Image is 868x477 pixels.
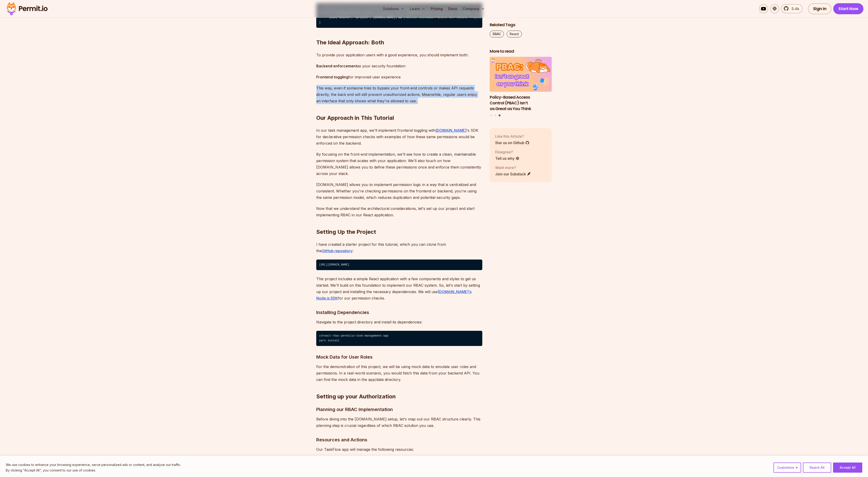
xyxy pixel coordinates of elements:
[495,156,520,161] a: Tell us why
[316,181,482,201] p: [DOMAIN_NAME] allows you to implement permission logic in a way that is centralized and consisten...
[789,6,799,11] span: 5.4k
[316,363,482,383] p: For the demonstration of this project, we will be using mock data to simulate user roles and perm...
[461,4,487,13] button: Company
[316,436,482,443] h3: Resources and Actions
[490,49,552,54] h2: More to read
[316,20,482,46] h2: The Ideal Approach: Both
[316,374,482,400] h2: Setting up your Authorization
[316,309,482,316] h3: Installing Dependencies
[5,1,50,17] img: Permit logo
[781,4,802,13] a: 5.4k
[490,22,552,28] h2: Related Tags
[405,16,458,19] span: < = >
[773,463,801,473] button: Customize
[316,52,482,58] p: To provide your application users with a good experience, you should implement both:
[436,128,466,133] a: [DOMAIN_NAME]
[316,63,482,69] p: as your security foundation
[316,205,482,218] p: Now that we understand the architectural considerations, let's set up our project and start imple...
[6,468,181,473] p: By clicking "Accept All", you consent to our use of cookies.
[6,462,181,468] p: We use cookies to enhance your browsing experience, serve personalized ads or content, and analyz...
[316,85,482,104] p: This way, even if someone tries to bypass your front-end controls or makes API requests directly,...
[322,248,352,253] a: GitHub repository
[490,57,552,112] a: Policy-Based Access Control (PBAC) Isn’t as Great as You ThinkPolicy-Based Access Control (PBAC) ...
[490,31,504,37] a: RBAC
[316,127,482,146] p: In our task management app, we'll implement frontend toggling with 's SDK for declarative permiss...
[316,241,482,254] p: I have created a starter project for this tutorial, which you can clone from the :
[316,151,482,177] p: By focusing on the front-end implementation, we'll see how to create a clean, maintainable permis...
[316,74,482,80] p: for improved user experience
[429,4,445,13] a: Pricing
[803,463,831,473] button: Reject All
[490,57,552,117] div: Posts
[446,4,459,13] a: Docs
[316,319,482,325] p: Navigate to the project directory and install its dependencies:
[833,463,862,473] button: Accept All
[316,331,482,346] code: react-rbac-permitio-task-management-app yarn install
[495,134,529,139] p: Like this Article?
[495,140,529,146] a: Star us on Github
[316,75,348,79] strong: Frontend toggling
[808,3,832,14] a: Sign In
[408,4,427,13] button: Learn
[316,276,482,301] p: This project includes a simple React application with a few components and styles to get us start...
[316,406,482,413] h3: Planning our RBAC Implementation
[490,94,552,111] h3: Policy-Based Access Control (PBAC) Isn’t as Great as You Think
[507,31,522,37] a: React
[316,210,482,236] h2: Setting Up the Project
[419,16,434,19] span: className
[319,334,322,337] span: cd
[316,353,482,361] h3: Mock Data for User Roles
[316,446,482,453] p: Our TaskFlow app will manage the following resources:
[498,114,500,117] button: Go to slide 3
[490,114,492,116] button: Go to slide 1
[316,260,482,270] code: [URL][DOMAIN_NAME]
[495,149,520,155] p: Disagree?
[495,171,531,177] a: Join our Substack
[833,3,863,14] a: Start Now
[316,416,482,429] p: Before diving into the [DOMAIN_NAME] setup, let's map out our RBAC structure clearly. This planni...
[316,64,357,68] strong: Backend enforcement
[407,16,417,19] span: button
[481,16,497,19] span: </ >
[316,96,482,122] h2: Our Approach in This Tutorial
[381,4,406,13] button: Solutions
[490,57,552,112] li: 3 of 3
[316,289,471,300] a: [DOMAIN_NAME]'s Node.js SDK
[436,16,456,19] span: "delete-btn"
[494,114,496,116] button: Go to slide 2
[490,57,552,92] img: Policy-Based Access Control (PBAC) Isn’t as Great as You Think
[495,165,531,170] p: Want more?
